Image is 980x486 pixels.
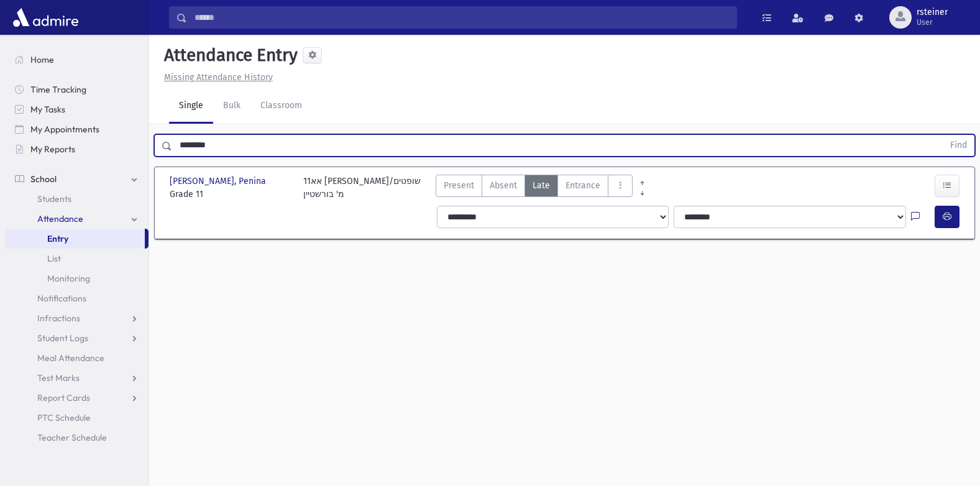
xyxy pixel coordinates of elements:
a: Classroom [250,89,312,124]
a: Students [5,189,149,209]
span: School [30,173,57,185]
a: My Appointments [5,119,149,139]
span: My Reports [30,144,75,155]
span: Teacher Schedule [37,432,107,443]
a: Notifications [5,288,149,308]
div: AttTypes [436,175,633,201]
a: Test Marks [5,368,149,388]
a: My Reports [5,139,149,159]
span: Attendance [37,213,83,224]
span: Students [37,193,71,204]
span: Notifications [37,293,86,304]
span: Late [533,179,550,192]
span: Test Marks [37,372,80,383]
div: אא11 [PERSON_NAME]/שופטים מ' בורשטיין [303,175,421,201]
span: [PERSON_NAME], Penina [170,175,268,188]
a: School [5,169,149,189]
img: AdmirePro [10,5,81,30]
a: Attendance [5,209,149,229]
a: Bulk [213,89,250,124]
h5: Attendance Entry [159,45,298,66]
a: Teacher Schedule [5,428,149,447]
a: Student Logs [5,328,149,348]
span: Monitoring [47,273,90,284]
a: Home [5,50,149,70]
span: PTC Schedule [37,412,91,423]
span: Student Logs [37,332,88,344]
a: Single [169,89,213,124]
a: Monitoring [5,268,149,288]
span: List [47,253,61,264]
u: Missing Attendance History [164,72,273,83]
span: rsteiner [917,7,948,17]
span: My Appointments [30,124,99,135]
span: Time Tracking [30,84,86,95]
span: Entrance [566,179,600,192]
span: Home [30,54,54,65]
span: Absent [490,179,517,192]
span: Report Cards [37,392,90,403]
a: Report Cards [5,388,149,408]
a: Missing Attendance History [159,72,273,83]
span: Present [444,179,474,192]
span: Infractions [37,313,80,324]
a: List [5,249,149,268]
a: Infractions [5,308,149,328]
span: My Tasks [30,104,65,115]
a: Time Tracking [5,80,149,99]
span: Meal Attendance [37,352,104,364]
span: Entry [47,233,68,244]
input: Search [187,6,736,29]
a: My Tasks [5,99,149,119]
a: Meal Attendance [5,348,149,368]
span: User [917,17,948,27]
a: PTC Schedule [5,408,149,428]
a: Entry [5,229,145,249]
span: Grade 11 [170,188,291,201]
button: Find [943,135,974,156]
